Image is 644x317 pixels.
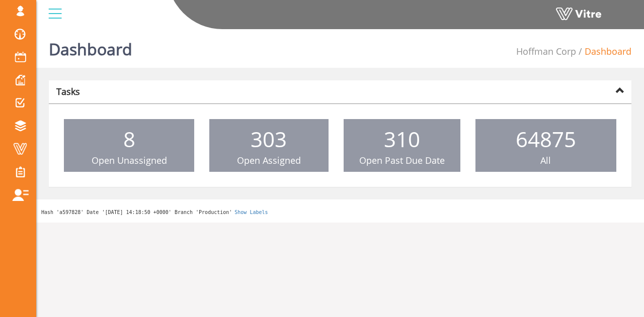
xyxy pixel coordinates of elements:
[56,85,80,97] strong: Tasks
[237,154,301,166] span: Open Assigned
[49,25,132,68] h1: Dashboard
[384,125,420,153] span: 310
[234,209,268,215] a: Show Labels
[41,209,232,215] span: Hash 'a597828' Date '[DATE] 14:18:50 +0000' Branch 'Production'
[344,119,460,172] a: 310 Open Past Due Date
[359,154,445,166] span: Open Past Due Date
[516,45,576,57] a: Hoffman Corp
[251,125,287,153] span: 303
[475,119,616,172] a: 64875 All
[123,125,135,153] span: 8
[92,154,167,166] span: Open Unassigned
[209,119,328,172] a: 303 Open Assigned
[516,125,576,153] span: 64875
[540,154,551,166] span: All
[64,119,194,172] a: 8 Open Unassigned
[576,45,631,58] li: Dashboard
